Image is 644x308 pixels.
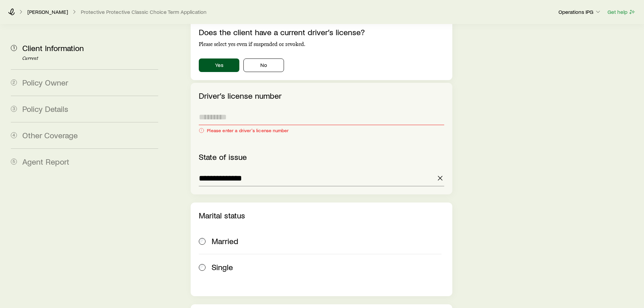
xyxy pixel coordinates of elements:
[199,128,444,133] div: Please enter a driver's license number
[558,8,601,15] p: Operations IPG
[212,236,238,246] span: Married
[11,79,17,86] span: 2
[558,8,602,16] button: Operations IPG
[22,130,78,140] span: Other Coverage
[11,106,17,112] span: 3
[22,157,69,166] span: Agent Report
[243,58,284,72] button: No
[199,152,247,162] label: State of issue
[80,9,207,15] button: Protective Protective Classic Choice Term Application
[199,238,206,245] input: Married
[22,43,84,53] span: Client Information
[22,56,158,61] p: Current
[11,132,17,138] span: 4
[199,211,444,220] p: Marital status
[11,159,17,165] span: 5
[22,77,68,87] span: Policy Owner
[199,41,444,48] p: Please select yes even if suspended or revoked.
[212,262,233,272] span: Single
[607,8,636,16] button: Get help
[199,264,206,271] input: Single
[199,27,444,37] p: Does the client have a current driver’s license?
[22,104,68,114] span: Policy Details
[27,9,68,15] a: [PERSON_NAME]
[11,45,17,51] span: 1
[199,91,282,100] label: Driver’s license number
[199,58,239,72] button: Yes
